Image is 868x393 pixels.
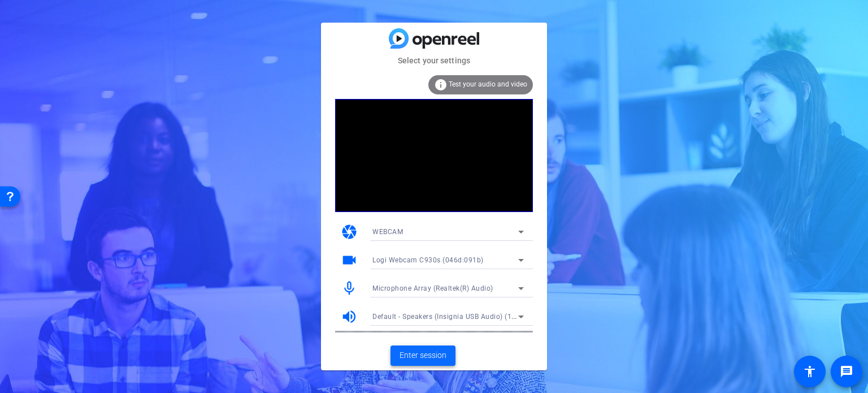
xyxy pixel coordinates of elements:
mat-icon: message [840,365,853,378]
mat-icon: mic_none [341,280,358,297]
mat-icon: info [434,78,448,92]
mat-card-subtitle: Select your settings [321,54,547,67]
mat-icon: videocam [341,252,358,269]
img: blue-gradient.svg [389,28,479,48]
span: Logi Webcam C930s (046d:091b) [372,256,484,264]
mat-icon: volume_up [341,308,358,325]
span: Default - Speakers (Insignia USB Audio) (17e9:4320) [372,312,545,321]
mat-icon: accessibility [803,365,817,378]
span: WEBCAM [372,228,403,236]
span: Enter session [400,349,446,361]
span: Microphone Array (Realtek(R) Audio) [372,284,493,292]
span: Test your audio and video [449,80,527,88]
button: Enter session [390,346,455,366]
mat-icon: camera [341,223,358,240]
